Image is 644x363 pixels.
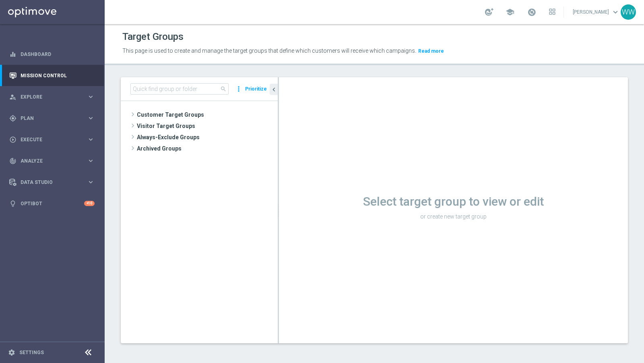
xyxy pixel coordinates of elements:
div: WW [621,4,636,20]
div: Analyze [9,157,87,165]
div: Optibot [9,193,95,214]
div: Mission Control [9,65,95,86]
a: [PERSON_NAME]keyboard_arrow_down [572,6,621,18]
span: school [506,8,514,16]
span: keyboard_arrow_down [611,8,620,16]
button: Read more [417,47,445,56]
button: Mission Control [9,72,95,79]
button: equalizer Dashboard [9,51,95,58]
a: Settings [19,350,44,355]
i: more_vert [235,83,243,95]
i: gps_fixed [9,115,17,122]
button: Data Studio keyboard_arrow_right [9,179,95,186]
span: Always-Exclude Groups [137,132,278,143]
i: keyboard_arrow_right [87,93,95,101]
div: Plan [9,115,87,122]
i: keyboard_arrow_right [87,157,95,165]
button: chevron_left [270,84,278,95]
button: track_changes Analyze keyboard_arrow_right [9,158,95,164]
span: Archived Groups [137,143,278,154]
a: Mission Control [21,65,95,86]
span: search [220,86,227,92]
i: keyboard_arrow_right [87,114,95,122]
button: Prioritize [244,84,268,95]
span: Analyze [21,159,87,163]
button: lightbulb Optibot +10 [9,200,95,207]
button: play_circle_outline Execute keyboard_arrow_right [9,136,95,143]
span: Explore [21,95,87,99]
span: Data Studio [21,180,87,185]
i: equalizer [9,51,17,58]
a: Dashboard [21,43,95,65]
span: Visitor Target Groups [137,120,278,132]
i: chevron_left [270,86,278,93]
i: person_search [9,93,17,101]
i: lightbulb [9,200,17,207]
span: This page is used to create and manage the target groups that define which customers will receive... [122,47,416,54]
div: Data Studio [9,179,87,186]
div: +10 [84,201,95,206]
h1: Target Groups [122,31,184,43]
p: or create new target group [279,213,628,220]
h1: Select target group to view or edit [279,194,628,209]
input: Quick find group or folder [130,83,229,95]
span: Execute [21,137,87,142]
div: Execute [9,136,87,143]
span: Customer Target Groups [137,109,278,120]
span: Plan [21,116,87,121]
a: Optibot [21,193,84,214]
button: gps_fixed Plan keyboard_arrow_right [9,115,95,122]
button: person_search Explore keyboard_arrow_right [9,94,95,100]
i: settings [8,349,15,356]
i: keyboard_arrow_right [87,178,95,186]
i: keyboard_arrow_right [87,136,95,143]
div: Explore [9,93,87,101]
i: play_circle_outline [9,136,17,143]
i: track_changes [9,157,17,165]
div: Dashboard [9,43,95,65]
